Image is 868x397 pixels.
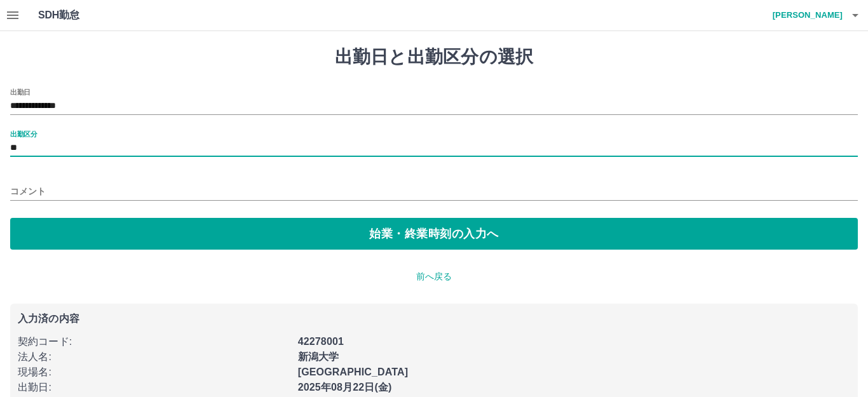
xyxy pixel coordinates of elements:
b: 2025年08月22日(金) [298,382,392,393]
h1: 出勤日と出勤区分の選択 [10,46,858,68]
p: 前へ戻る [10,270,858,283]
label: 出勤日 [10,87,31,97]
p: 法人名 : [18,349,290,365]
p: 契約コード : [18,334,290,349]
p: 出勤日 : [18,380,290,395]
b: 42278001 [298,336,344,347]
b: 新潟大学 [298,351,339,362]
p: 現場名 : [18,365,290,380]
b: [GEOGRAPHIC_DATA] [298,367,409,377]
label: 出勤区分 [10,129,37,138]
button: 始業・終業時刻の入力へ [10,218,858,250]
p: 入力済の内容 [18,314,850,324]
